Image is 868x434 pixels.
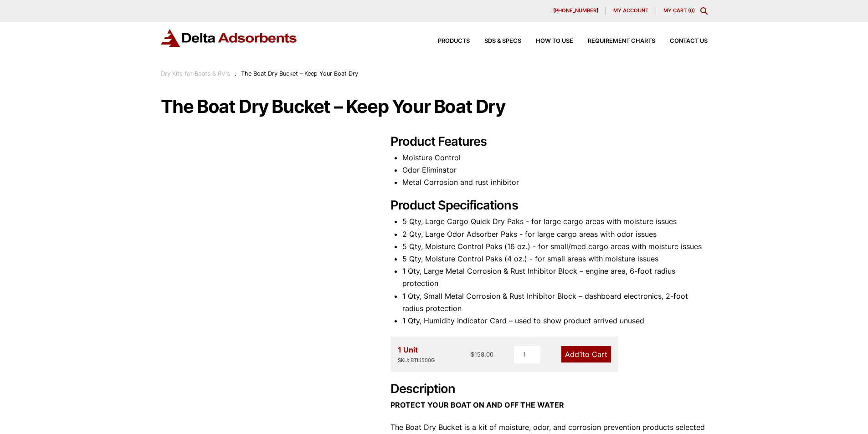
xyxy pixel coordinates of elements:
[553,8,598,13] span: [PHONE_NUMBER]
[579,350,582,359] span: 1
[402,240,708,253] li: 5 Qty, Moisture Control Paks (16 oz.) - for small/med cargo areas with moisture issues
[390,134,708,149] h2: Product Features
[241,70,358,77] span: The Boat Dry Bucket – Keep Your Boat Dry
[655,38,708,44] a: Contact Us
[402,215,708,228] li: 5 Qty, Large Cargo Quick Dry Paks - for large cargo areas with moisture issues
[670,38,708,44] span: Contact Us
[561,346,611,363] a: Add1to Cart
[390,382,708,397] h2: Description
[402,152,708,164] li: Moisture Control
[402,228,708,240] li: 2 Qty, Large Odor Adsorber Paks - for large cargo areas with odor issues
[161,29,298,47] img: Delta Adsorbents
[390,400,564,409] strong: PROTECT YOUR BOAT ON AND OFF THE WATER
[613,8,648,13] span: My account
[398,344,435,365] div: 1 Unit
[423,38,470,44] a: Products
[536,38,573,44] span: How to Use
[484,38,521,44] span: SDS & SPECS
[402,290,708,315] li: 1 Qty, Small Metal Corrosion & Rust Inhibitor Block – dashboard electronics, 2-foot radius protec...
[235,70,236,77] span: :
[402,315,708,327] li: 1 Qty, Humidity Indicator Card – used to show product arrived unused
[663,7,695,14] a: My Cart (0)
[402,164,708,176] li: Odor Eliminator
[471,351,474,358] span: $
[402,176,708,189] li: Metal Corrosion and rust inhibitor
[390,198,708,213] h2: Product Specifications
[161,70,230,77] a: Dry Kits for Boats & RV's
[402,253,708,265] li: 5 Qty, Moisture Control Paks (4 oz.) - for small areas with moisture issues
[606,7,656,15] a: My account
[161,97,708,116] h1: The Boat Dry Bucket – Keep Your Boat Dry
[573,38,655,44] a: Requirement Charts
[521,38,573,44] a: How to Use
[700,7,708,15] div: Toggle Modal Content
[546,7,606,15] a: [PHONE_NUMBER]
[470,38,521,44] a: SDS & SPECS
[690,7,693,14] span: 0
[398,356,435,365] div: SKU: BTL1500G
[402,265,708,290] li: 1 Qty, Large Metal Corrosion & Rust Inhibitor Block – engine area, 6-foot radius protection
[471,351,493,358] bdi: 158.00
[438,38,470,44] span: Products
[588,38,655,44] span: Requirement Charts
